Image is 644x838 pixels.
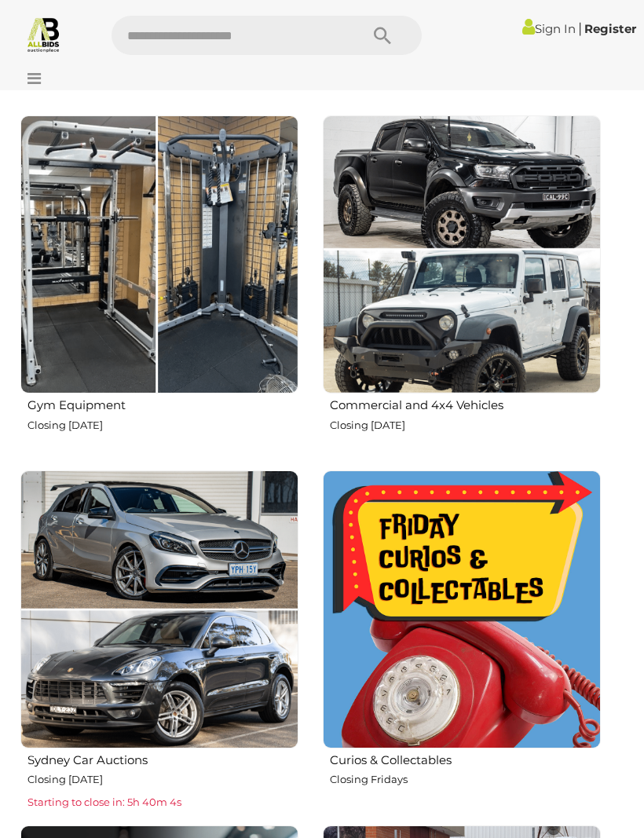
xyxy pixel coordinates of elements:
img: Curios & Collectables [323,470,601,748]
p: Closing [DATE] [27,770,298,789]
p: Closing [DATE] [27,416,298,434]
h2: Commercial and 4x4 Vehicles [330,395,601,412]
p: Closing [DATE] [330,416,601,434]
a: Commercial and 4x4 Vehicles Closing [DATE] [322,115,601,458]
a: Sydney Car Auctions Closing [DATE] Starting to close in: 5h 40m 4s [20,470,298,813]
img: Commercial and 4x4 Vehicles [323,115,601,393]
a: Gym Equipment Closing [DATE] [20,115,298,458]
a: Sign In [522,21,576,36]
span: Starting to close in: 5h 40m 4s [27,796,181,808]
a: Curios & Collectables Closing Fridays [322,470,601,813]
button: Search [343,16,422,55]
img: Allbids.com.au [25,16,62,53]
h2: Curios & Collectables [330,750,601,767]
img: Sydney Car Auctions [20,470,298,748]
a: Register [584,21,636,36]
h2: Gym Equipment [27,395,298,412]
span: | [578,20,582,37]
h2: Sydney Car Auctions [27,750,298,767]
img: Gym Equipment [20,115,298,393]
p: Closing Fridays [330,770,601,789]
